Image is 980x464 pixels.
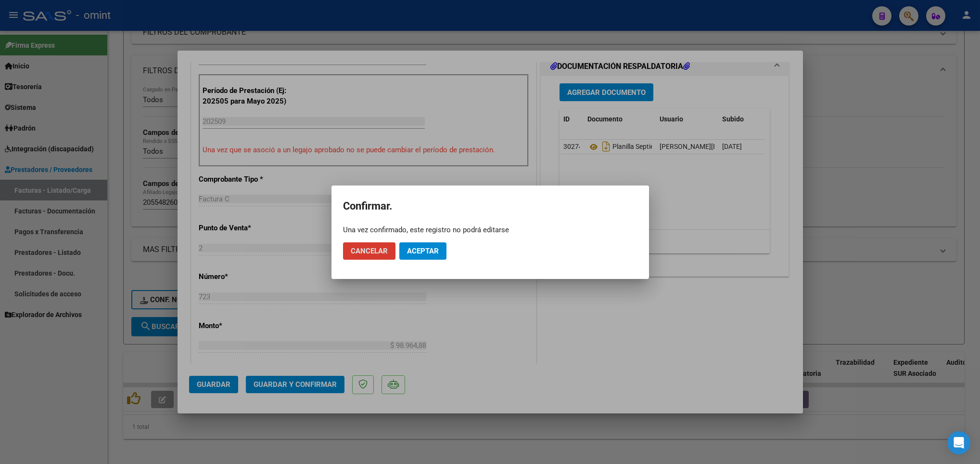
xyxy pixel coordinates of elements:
[407,247,439,255] span: Aceptar
[343,225,637,235] div: Una vez confirmado, este registro no podrá editarse
[947,431,970,454] div: Open Intercom Messenger
[399,242,446,260] button: Aceptar
[343,197,637,215] h2: Confirmar.
[343,242,395,260] button: Cancelar
[351,247,388,255] span: Cancelar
